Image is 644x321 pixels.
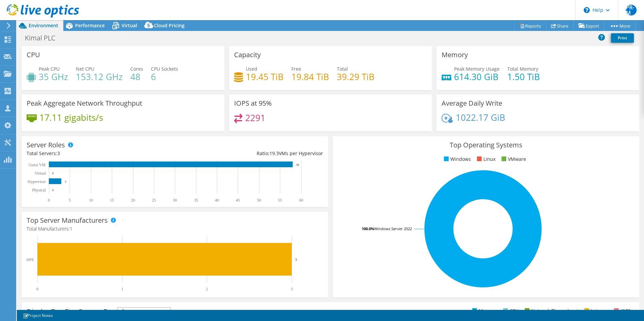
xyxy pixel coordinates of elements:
a: Reports [514,21,546,31]
h3: Capacity [234,51,261,59]
span: Performance [75,22,105,29]
text: 58 [296,163,299,167]
h3: Memory [442,51,468,59]
text: 1 [121,287,123,291]
span: 19.3 [269,150,279,156]
h1: Kimal PLC [22,34,66,42]
text: 10 [89,198,93,203]
h4: 39.29 TiB [337,73,375,80]
text: 30 [173,198,177,203]
span: Total Memory [507,66,538,72]
text: 60 [299,198,303,203]
h3: CPU [27,51,40,59]
span: Peak CPU [39,66,60,72]
text: HPE [26,257,34,262]
span: CPU Sockets [151,66,178,72]
text: 3 [291,287,293,291]
text: Hypervisor [28,179,46,184]
a: More [604,21,636,31]
text: 35 [194,198,198,203]
li: IOPS [612,307,631,315]
span: IOPS [118,308,170,316]
h3: Peak Aggregate Network Throughput [27,100,142,107]
h4: 1.50 TiB [507,73,540,80]
text: Physical [32,188,46,192]
span: 1 [70,225,72,232]
li: Linux [475,155,495,163]
tspan: 100.0% [362,226,374,231]
span: Cloud Pricing [154,22,185,29]
span: Used [246,66,257,72]
span: Free [291,66,301,72]
text: 55 [278,198,282,203]
h4: Total Manufacturers: [27,225,323,233]
h4: 6 [151,73,178,80]
span: Environment [29,22,58,29]
li: CPU [502,307,519,315]
h3: Top Server Manufacturers [27,217,108,224]
div: Ratio: VMs per Hypervisor [175,150,323,157]
h4: 19.45 TiB [246,73,284,80]
h4: 48 [130,73,143,80]
text: 15 [110,198,114,203]
h3: IOPS at 95% [234,100,272,107]
text: 0 [48,198,50,203]
a: Project Notes [18,311,58,320]
span: Peak Memory Usage [454,66,500,72]
text: 20 [131,198,135,203]
h3: Server Roles [27,141,65,149]
h4: 35 GHz [39,73,68,80]
div: Total Servers: [27,150,175,157]
li: Windows [442,155,471,163]
h4: 1022.17 GiB [456,114,505,121]
text: Virtual [35,171,46,176]
span: Total [337,66,348,72]
text: 2 [206,287,208,291]
a: Print [611,33,634,43]
text: 50 [257,198,261,203]
span: Virtual [122,22,137,29]
span: Net CPU [76,66,94,72]
text: 0 [52,188,54,192]
text: 40 [215,198,219,203]
a: Export [573,21,605,31]
a: Share [546,21,574,31]
text: 5 [69,198,71,203]
text: 3 [295,257,297,261]
h4: 614.30 GiB [454,73,500,80]
li: Latency [583,307,608,315]
text: 0 [36,287,38,291]
svg: \n [584,7,590,13]
span: Cores [130,66,143,72]
text: 0 [52,172,54,175]
li: Memory [471,307,497,315]
span: PR-M [626,5,637,15]
tspan: Windows Server 2022 [374,226,412,231]
h4: 2291 [245,114,265,121]
text: 25 [152,198,156,203]
span: 3 [57,150,60,156]
h4: 153.12 GHz [76,73,123,80]
text: 45 [236,198,240,203]
text: Guest VM [29,163,45,167]
h4: 17.11 gigabits/s [39,114,103,121]
text: 3 [65,180,66,183]
h3: Average Daily Write [442,100,502,107]
h3: Top Operating Systems [338,141,634,149]
li: Network Throughput [523,307,578,315]
h4: 19.84 TiB [291,73,329,80]
li: VMware [500,155,526,163]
